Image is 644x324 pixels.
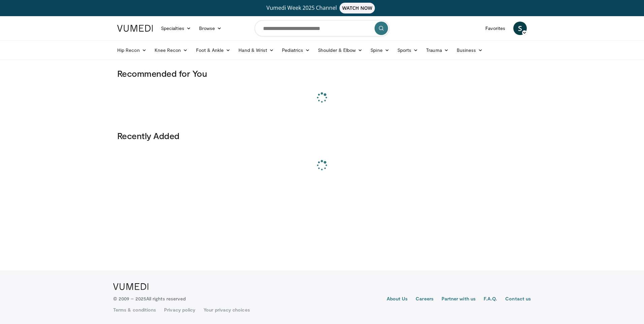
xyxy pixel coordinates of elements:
a: F.A.Q. [484,295,497,303]
a: Your privacy choices [203,306,250,313]
p: © 2009 – 2025 [113,295,186,302]
a: About Us [387,295,408,303]
a: Sports [393,43,422,57]
a: Specialties [157,22,195,35]
a: Privacy policy [164,306,195,313]
img: VuMedi Logo [117,25,153,32]
a: Foot & Ankle [192,43,235,57]
input: Search topics, interventions [255,20,389,36]
a: Shoulder & Elbow [314,43,366,57]
a: Careers [416,295,433,303]
a: Knee Recon [151,43,192,57]
a: S [513,22,527,35]
a: Terms & conditions [113,306,156,313]
a: Contact us [505,295,531,303]
span: WATCH NOW [340,3,375,13]
h3: Recommended for You [117,68,527,79]
a: Hip Recon [113,43,151,57]
a: Vumedi Week 2025 ChannelWATCH NOW [118,3,526,13]
a: Trauma [422,43,453,57]
a: Favorites [481,22,509,35]
a: Business [453,43,487,57]
img: VuMedi Logo [113,283,149,290]
a: Hand & Wrist [234,43,278,57]
a: Browse [195,22,226,35]
a: Spine [366,43,393,57]
span: All rights reserved [146,296,186,301]
a: Pediatrics [278,43,314,57]
a: Partner with us [442,295,476,303]
h3: Recently Added [117,130,527,141]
